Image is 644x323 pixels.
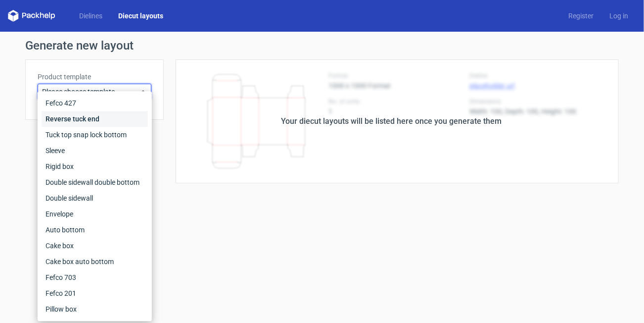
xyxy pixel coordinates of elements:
div: Fefco 427 [42,95,148,111]
span: Please choose template [42,87,139,97]
h1: Generate new layout [25,40,619,52]
div: Auto bottom [42,222,148,238]
a: Log in [601,11,636,21]
div: Sleeve [42,143,148,159]
div: Envelope [42,206,148,222]
div: Fefco 703 [42,269,148,285]
div: Double sidewall double bottom [42,174,148,190]
div: Rigid box [42,159,148,174]
a: Register [560,11,601,21]
div: Cake box auto bottom [42,254,148,269]
a: Dielines [71,11,110,21]
label: Product template [38,72,151,82]
div: Pillow box [42,301,148,317]
a: Diecut layouts [110,11,171,21]
div: Double sidewall [42,190,148,206]
div: Tuck top snap lock bottom [42,127,148,143]
div: Cake box [42,238,148,254]
div: Your diecut layouts will be listed here once you generate them [281,115,502,127]
div: Reverse tuck end [42,111,148,127]
div: Fefco 201 [42,285,148,301]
